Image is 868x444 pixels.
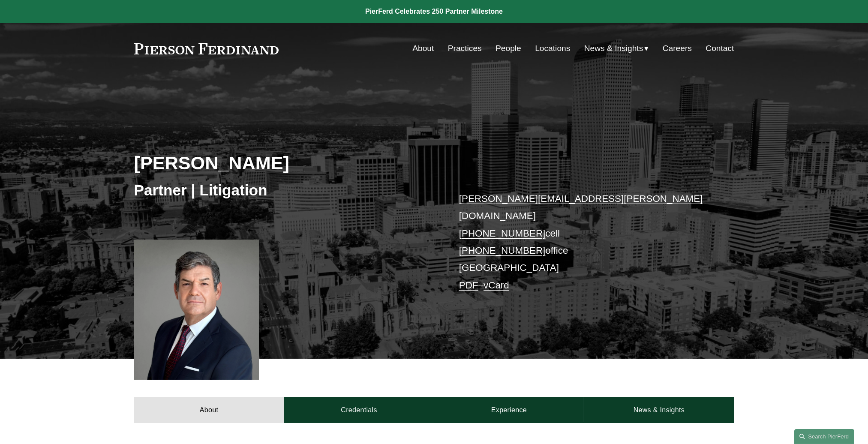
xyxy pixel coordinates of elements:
[706,40,734,57] a: Contact
[484,280,509,291] a: vCard
[134,397,284,423] a: About
[134,181,434,200] h3: Partner | Litigation
[459,280,478,291] a: PDF
[434,397,584,423] a: Experience
[584,41,643,56] span: News & Insights
[794,429,854,444] a: Search this site
[448,40,482,57] a: Practices
[584,397,734,423] a: News & Insights
[535,40,570,57] a: Locations
[284,397,434,423] a: Credentials
[584,40,649,57] a: folder dropdown
[663,40,692,57] a: Careers
[459,228,546,239] a: [PHONE_NUMBER]
[134,152,434,174] h2: [PERSON_NAME]
[459,190,709,294] p: cell office [GEOGRAPHIC_DATA] –
[496,40,521,57] a: People
[459,245,546,256] a: [PHONE_NUMBER]
[412,40,434,57] a: About
[459,193,703,221] a: [PERSON_NAME][EMAIL_ADDRESS][PERSON_NAME][DOMAIN_NAME]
